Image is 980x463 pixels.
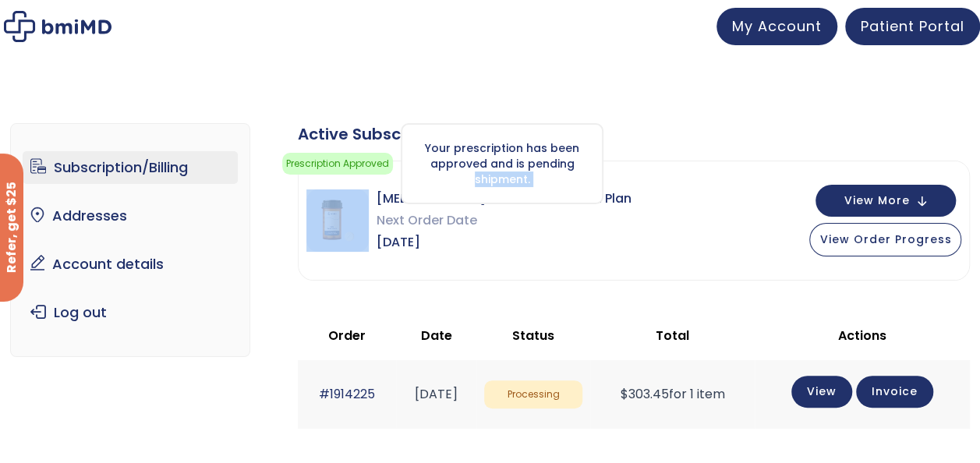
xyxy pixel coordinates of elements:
span: $ [621,385,628,403]
span: Patient Portal [861,16,964,36]
span: 303.45 [621,385,669,403]
span: Prescription Approved [282,153,393,175]
span: Total [656,327,689,345]
span: [DATE] [377,231,632,253]
td: for 1 item [590,360,755,428]
span: Next Order Date [377,210,632,231]
a: Account details [23,248,238,281]
div: Your prescription has been approved and is pending shipment. [401,123,603,204]
span: Processing [484,380,582,409]
span: View More [844,196,909,206]
nav: Account pages [10,123,250,357]
a: Invoice [856,376,933,408]
div: Active Subscriptions [298,123,970,145]
span: Actions [838,327,886,345]
a: Log out [23,296,238,329]
span: [MEDICAL_DATA] SL Tabs - 3 Month Plan [377,188,632,210]
button: View Order Progress [809,223,961,256]
span: Order [328,327,366,345]
time: [DATE] [415,385,458,403]
span: Date [420,327,451,345]
a: #1914225 [319,385,375,403]
a: Patient Portal [845,8,980,45]
a: Subscription/Billing [23,151,238,184]
a: Addresses [23,200,238,232]
button: View More [815,185,956,217]
a: View [791,376,852,408]
span: My Account [732,16,822,36]
span: View Order Progress [819,231,951,247]
img: My account [4,11,111,42]
img: Sermorelin SL Tabs - 3 Month Plan [306,189,369,252]
a: My Account [716,8,837,45]
span: Status [512,327,554,345]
